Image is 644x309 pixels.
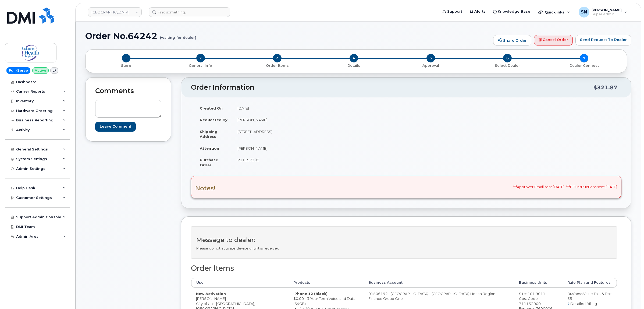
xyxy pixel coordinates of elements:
[164,63,237,68] p: General Info
[318,63,390,68] p: Details
[196,54,205,62] span: 2
[293,292,328,296] strong: iPhone 12 (Black)
[90,62,162,68] a: 1 Store
[233,126,402,142] td: [STREET_ADDRESS]
[394,63,467,68] p: Approval
[200,129,217,139] strong: Shipping Address
[534,35,573,46] a: Cancel Order
[195,185,216,192] h3: Notes!
[471,63,543,68] p: Select Dealer
[621,286,640,305] iframe: Messenger Launcher
[85,31,490,41] h1: Order No.64242
[364,278,514,287] th: Business Account
[162,62,239,68] a: 2 General Info
[350,54,358,62] span: 4
[273,54,282,62] span: 3
[200,106,223,110] strong: Created On
[514,278,563,287] th: Business Units
[191,264,617,272] h2: Order Items
[316,62,392,68] a: 4 Details
[503,54,512,62] span: 6
[239,62,316,68] a: 3 Order Items
[392,62,469,68] a: 5 Approval
[593,82,617,93] div: $321.87
[92,63,160,68] p: Store
[493,35,531,46] a: Share Order
[289,278,364,287] th: Products
[575,35,631,46] a: Send Request To Dealer
[191,84,593,91] h2: Order Information
[241,63,314,68] p: Order Items
[95,87,161,95] h2: Comments
[196,246,612,251] p: Please do not activate device until it is received
[200,158,218,167] strong: Purchase Order
[233,102,402,114] td: [DATE]
[196,237,612,243] h3: Message to dealer:
[426,54,435,62] span: 5
[160,31,196,40] small: (waiting for dealer)
[95,122,136,132] input: Leave Comment
[233,142,402,154] td: [PERSON_NAME]
[519,291,558,296] div: Site: 101.9011
[233,114,402,126] td: [PERSON_NAME]
[191,278,289,287] th: User
[191,176,621,198] div: ***Approver Email sent [DATE]. ***PO Instructions sent [DATE]
[570,301,597,306] span: Detailed Billing
[200,146,219,150] strong: Attention
[200,118,227,122] strong: Requested By
[469,62,546,68] a: 6 Select Dealer
[196,292,226,296] strong: New Activation
[122,54,130,62] span: 1
[563,278,617,287] th: Rate Plan and Features
[237,158,259,162] span: P11197298
[519,296,558,306] div: Cost Code: 711152000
